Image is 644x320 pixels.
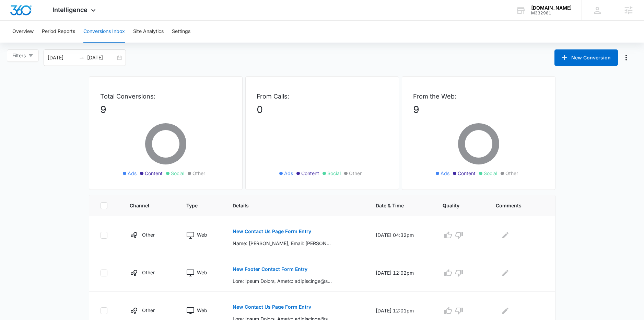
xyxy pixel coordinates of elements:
button: Edit Comments [500,305,511,316]
p: New Contact Us Page Form Entry [233,229,311,234]
p: 9 [100,102,231,117]
button: Edit Comments [500,230,511,241]
p: Web [197,307,207,314]
input: End date [87,54,116,61]
span: Date & Time [376,202,416,209]
span: Filters [12,52,26,59]
span: Other [505,170,518,177]
button: New Footer Contact Form Entry [233,261,307,277]
span: Comments [496,202,534,209]
button: Edit Comments [500,267,511,278]
span: Type [186,202,206,209]
p: 9 [413,102,544,117]
span: Social [171,170,184,177]
button: Overview [12,21,34,43]
span: Other [192,170,205,177]
div: account name [531,5,572,11]
button: Period Reports [42,21,75,43]
button: Site Analytics [133,21,164,43]
div: account id [531,11,572,15]
td: [DATE] 12:02pm [367,254,434,292]
span: Channel [130,202,160,209]
button: New Contact Us Page Form Entry [233,223,311,240]
p: From the Web: [413,92,544,101]
span: Social [327,170,341,177]
td: [DATE] 04:32pm [367,216,434,254]
input: Start date [48,54,76,61]
p: Lore: Ipsum Dolors, Ametc: adipiscinge@seddoeiusmodtemporincid.utl (etdolo:magnaaliqua@enimadmini... [233,277,332,285]
p: 0 [257,102,388,117]
p: New Contact Us Page Form Entry [233,305,311,309]
span: Ads [284,170,293,177]
span: Intelligence [52,6,87,13]
p: Other [142,307,155,314]
span: Quality [443,202,469,209]
span: Other [349,170,362,177]
span: Content [458,170,476,177]
p: Web [197,269,207,276]
button: New Contact Us Page Form Entry [233,299,311,315]
button: Filters [7,49,39,62]
p: From Calls: [257,92,388,101]
button: New Conversion [554,49,618,66]
p: Web [197,231,207,238]
span: Ads [441,170,449,177]
span: Content [145,170,163,177]
span: Details [233,202,349,209]
span: Content [301,170,319,177]
span: to [79,55,84,60]
p: Other [142,269,155,276]
p: Other [142,231,155,238]
span: Ads [128,170,137,177]
p: Name: [PERSON_NAME], Email: [PERSON_NAME][EMAIL_ADDRESS][DOMAIN_NAME] (mailto:[PERSON_NAME][EMAIL... [233,240,332,247]
button: Conversions Inbox [83,21,125,43]
span: Social [484,170,497,177]
p: Total Conversions: [100,92,231,101]
button: Settings [172,21,190,43]
button: Manage Numbers [621,52,632,63]
p: New Footer Contact Form Entry [233,267,307,272]
span: swap-right [79,55,84,60]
